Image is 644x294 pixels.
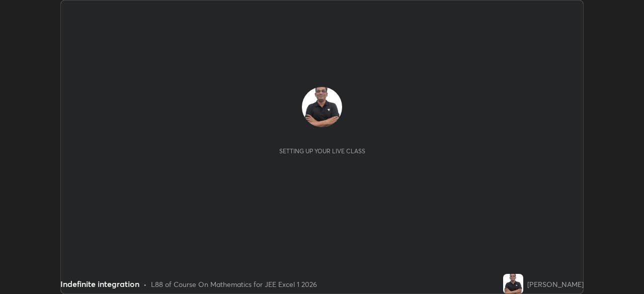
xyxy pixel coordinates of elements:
[279,147,365,155] div: Setting up your live class
[60,278,139,290] div: Indefinite integration
[503,274,523,294] img: 68f5c4e3b5444b35b37347a9023640a5.jpg
[151,279,317,289] div: L88 of Course On Mathematics for JEE Excel 1 2026
[527,279,584,289] div: [PERSON_NAME]
[143,279,147,289] div: •
[302,87,342,127] img: 68f5c4e3b5444b35b37347a9023640a5.jpg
